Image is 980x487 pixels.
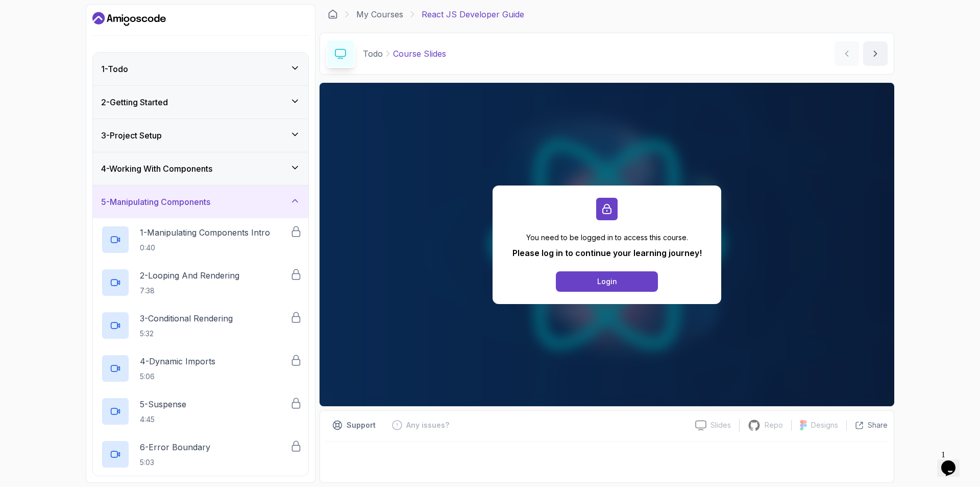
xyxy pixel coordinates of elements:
h3: 4 - Working With Components [101,163,212,175]
iframe: chat widget [937,446,970,477]
p: 1 - Manipulating Components Intro [140,226,270,239]
button: 3-Project Setup [93,119,308,152]
button: 2-Looping And Rendering7:38 [101,268,300,297]
p: 5:32 [140,329,233,339]
button: 5-Suspense4:45 [101,397,300,426]
p: Todo [363,48,383,60]
button: 1-Todo [93,53,308,85]
button: 1-Manipulating Components Intro0:40 [101,225,300,254]
h3: 3 - Project Setup [101,129,162,142]
p: React JS Developer Guide [422,8,524,20]
p: 4 - Dynamic Imports [140,355,215,367]
button: Support button [326,417,382,433]
p: 7:38 [140,286,239,296]
p: Support [347,420,376,430]
p: 4:45 [140,414,186,425]
button: next content [863,41,888,66]
button: 2-Getting Started [93,86,308,119]
button: 3-Conditional Rendering5:32 [101,311,300,340]
h3: 5 - Manipulating Components [101,196,210,208]
a: Dashboard [328,9,338,19]
p: 5:03 [140,457,210,468]
p: Please log in to continue your learning journey! [512,247,702,259]
p: 6 - Error Boundary [140,441,210,453]
p: Course Slides [393,48,446,60]
p: 2 - Looping And Rendering [140,269,239,282]
button: 6-Error Boundary5:03 [101,440,300,469]
p: Repo [765,420,783,430]
button: Share [846,420,888,430]
a: My Courses [356,8,403,20]
h3: 1 - Todo [101,63,128,75]
p: Share [868,420,888,430]
div: Login [597,276,617,287]
p: 3 - Conditional Rendering [140,312,233,324]
p: Designs [811,420,838,430]
button: previous content [835,41,859,66]
button: 5-Manipulating Components [93,185,308,218]
h3: 2 - Getting Started [101,96,168,108]
p: Any issues? [406,420,449,430]
p: 0:40 [140,243,270,253]
p: 5 - Suspense [140,398,186,410]
button: 4-Dynamic Imports5:06 [101,354,300,383]
p: Slides [710,420,731,430]
button: Login [556,271,658,292]
p: 5:06 [140,372,215,382]
button: 4-Working With Components [93,152,308,185]
p: You need to be logged in to access this course. [512,233,702,243]
a: Dashboard [92,11,166,27]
